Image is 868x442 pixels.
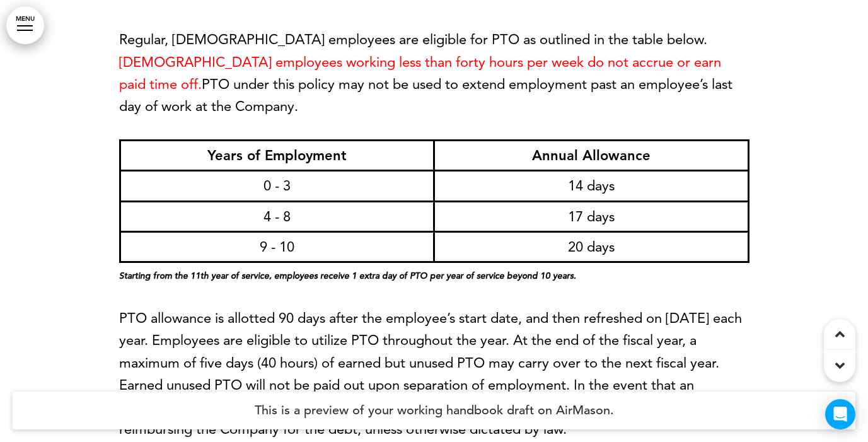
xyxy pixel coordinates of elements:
[120,171,434,201] td: 0 - 3
[434,231,749,262] td: 20 days
[207,147,347,164] strong: Years of Employment
[532,147,651,164] strong: Annual Allowance
[119,307,749,440] p: PTO allowance is allotted 90 days after the employee’s start date, and then refreshed on [DATE] e...
[119,76,732,115] span: PTO under this policy may not be used to extend employment past an employee’s last day of work at...
[434,201,749,231] td: 17 days
[825,399,855,429] div: Open Intercom Messenger
[434,171,749,201] td: 14 days
[120,231,434,262] td: 9 - 10
[119,270,576,281] em: Starting from the 11th year of service, employees receive 1 extra day of PTO per year of service ...
[120,201,434,231] td: 4 - 8
[13,392,855,429] h4: This is a preview of your working handbook draft on AirMason.
[6,6,44,44] a: MENU
[119,28,749,117] p: Regular, [DEMOGRAPHIC_DATA] employees are eligible for PTO as outlined in the table below.
[119,54,732,115] span: [DEMOGRAPHIC_DATA] employees working less than forty hours per week do not accrue or earn paid ti...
